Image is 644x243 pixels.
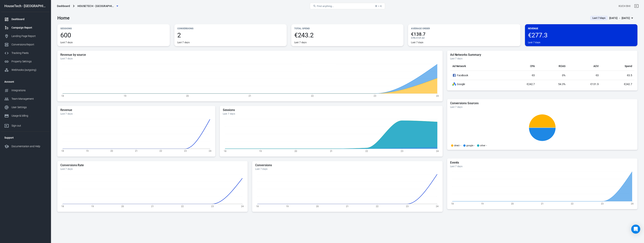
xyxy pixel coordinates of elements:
[255,168,439,171] div: Last 7 days
[376,205,379,208] tspan: 22
[450,53,634,57] h5: Ad Networks Summary
[121,205,124,208] tspan: 20
[450,101,634,105] h5: Conversions Sources
[627,74,632,77] span: €0.5
[60,108,212,112] h5: Revenue
[609,16,630,20] div: [DATE] － [DATE]
[460,144,461,147] span: -
[452,73,456,78] svg: Facebook Ads
[346,205,349,208] tspan: 21
[601,62,634,71] th: Spend
[223,112,440,115] div: Last 7 days
[528,32,634,38] span: €277.3
[330,150,332,152] tspan: 21
[1,120,49,130] a: Sign out
[450,106,634,109] div: Last 7 days
[177,41,190,44] div: Last 7 days
[590,83,599,86] span: €131.9
[562,74,565,77] span: 0%
[374,94,376,97] tspan: 23
[486,144,487,147] span: -
[76,3,120,10] button: HouseTech - [GEOGRAPHIC_DATA]
[631,202,633,205] tspan: 24
[11,68,46,72] div: Webhooks (outgoing)
[452,82,456,86] div: Google Ads
[436,94,439,97] tspan: 24
[151,205,154,208] tspan: 21
[436,205,438,208] tspan: 24
[450,165,634,168] div: Last 7 days
[624,83,632,86] span: €242.7
[60,168,245,171] div: Last 7 days
[411,41,423,44] div: Last 7 days
[452,73,501,78] div: Facebook
[601,202,603,205] tspan: 23
[466,144,473,147] p: google
[537,62,567,71] th: ROAS
[259,150,262,152] tspan: 19
[436,150,439,152] tspan: 24
[411,26,517,30] p: Average Order
[294,32,401,38] span: €243.2
[135,150,138,152] tspan: 21
[481,202,484,205] tspan: 19
[1,4,49,8] div: HouseTech - [GEOGRAPHIC_DATA]
[60,57,440,60] div: Last 7 days
[1,49,49,57] a: Tracking Pixels
[294,150,297,152] tspan: 20
[571,202,573,205] tspan: 22
[61,94,64,97] tspan: 18
[311,94,314,97] tspan: 22
[11,97,46,101] div: Team Management
[181,205,184,208] tspan: 22
[1,77,49,86] li: Account
[77,4,115,8] span: HouseTech - UK
[110,150,113,152] tspan: 20
[591,16,607,20] span: Last 7 days
[184,150,187,152] tspan: 23
[1,95,49,103] a: Team Management
[541,202,544,205] tspan: 21
[316,205,319,208] tspan: 20
[558,83,565,86] span: 54.3%
[249,94,251,97] tspan: 21
[451,202,454,205] tspan: 18
[504,62,537,71] th: CPA
[1,66,49,74] a: Webhooks (outgoing)
[1,23,49,32] a: Campaign Report
[1,133,49,142] li: Support
[401,150,403,152] tspan: 23
[450,62,504,71] th: Ad Network
[211,205,214,208] tspan: 23
[57,15,70,21] h3: Home
[416,37,425,39] span: €121.62
[209,150,211,152] tspan: 24
[124,94,126,97] tspan: 19
[286,205,289,208] tspan: 19
[511,202,514,205] tspan: 20
[11,105,46,109] div: User Settings
[375,5,382,8] div: ⌘ + K
[11,51,46,55] div: Tracking Pixels
[91,205,94,208] tspan: 19
[1,103,49,112] a: User Settings
[1,112,49,120] a: Usage & billing
[474,144,475,147] span: -
[1,32,49,40] a: Landing Page Report
[255,163,439,167] h5: Conversions
[596,74,599,77] span: €0
[60,112,212,115] div: Last 7 days
[11,60,46,63] div: Property Settings
[11,114,46,118] div: Usage & billing
[159,150,162,152] tspan: 22
[532,74,535,77] span: €0
[177,32,284,38] span: 2
[527,83,535,86] span: €242.7
[186,94,189,97] tspan: 20
[223,108,440,112] h5: Sessions
[631,225,640,234] div: Open Intercom Messenger
[11,124,46,128] div: Sign out
[256,205,259,208] tspan: 18
[568,62,601,71] th: AOV
[1,15,49,23] a: Dashboard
